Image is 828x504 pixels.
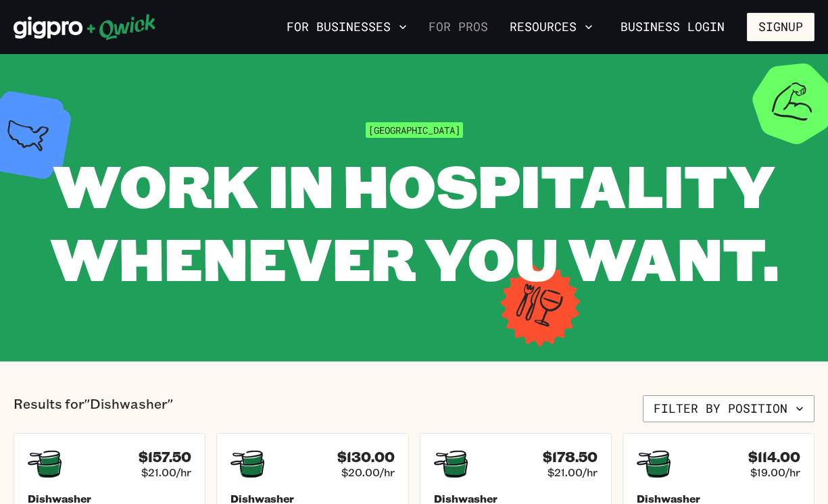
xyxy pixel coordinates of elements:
h4: $157.50 [139,449,191,465]
span: $20.00/hr [341,465,395,479]
span: [GEOGRAPHIC_DATA] [366,122,463,138]
span: WORK IN HOSPITALITY WHENEVER YOU WANT. [50,146,779,297]
h4: $130.00 [337,449,395,465]
span: $19.00/hr [750,465,800,479]
p: Results for "Dishwasher" [14,395,173,422]
a: Business Login [609,13,736,41]
button: Resources [504,16,598,39]
h4: $114.00 [748,449,800,465]
button: Filter by position [643,395,814,422]
a: For Pros [423,16,493,39]
span: $21.00/hr [547,465,598,479]
button: For Businesses [281,16,412,39]
h4: $178.50 [543,449,598,465]
button: Signup [747,13,814,41]
span: $21.00/hr [141,465,191,479]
